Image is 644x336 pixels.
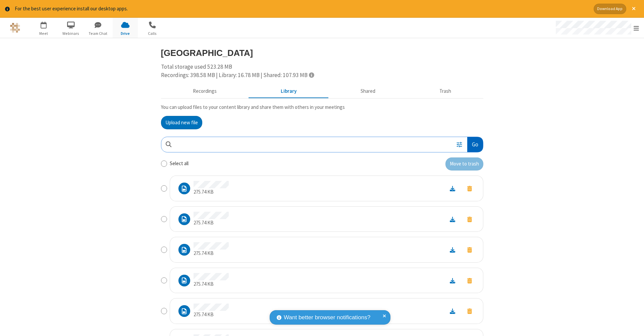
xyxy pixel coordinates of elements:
p: 275.74 KB [194,188,229,196]
label: Select all [170,160,189,167]
button: Shared during meetings [329,85,408,97]
div: Recordings: 398.58 MB | Library: 16.78 MB | Shared: 107.93 MB [161,71,483,80]
button: Logo [2,18,28,38]
a: Download file [444,277,461,284]
div: Total storage used 523.28 MB [161,63,483,80]
div: Open menu [549,18,644,38]
p: You can upload files to your content library and share them with others in your meetings [161,104,483,111]
button: Close alert [629,4,639,14]
img: QA Selenium DO NOT DELETE OR CHANGE [10,23,20,33]
p: 275.74 KB [194,219,229,227]
button: Move to trash [461,307,478,316]
p: 275.74 KB [194,280,229,288]
a: Download file [444,215,461,223]
span: Calls [140,30,165,37]
button: Recorded meetings [161,85,249,97]
button: Download App [594,4,626,14]
button: Move to trash [445,157,483,171]
a: Download file [444,246,461,254]
span: Drive [113,30,138,37]
a: Download file [444,185,461,192]
p: 275.74 KB [194,311,229,319]
span: Totals displayed include files that have been moved to the trash. [309,72,314,78]
button: Upload new file [161,116,202,129]
button: Go [467,137,483,152]
button: Move to trash [461,276,478,285]
button: Move to trash [461,245,478,254]
span: Want better browser notifications? [284,313,370,322]
a: Download file [444,307,461,315]
span: Webinars [58,30,84,37]
button: Trash [408,85,483,97]
span: Meet [31,30,56,37]
p: 275.74 KB [194,250,229,257]
button: Move to trash [461,184,478,193]
button: Move to trash [461,215,478,224]
button: Content library [249,85,329,97]
div: For the best user experience install our desktop apps. [15,5,589,13]
span: Team Chat [86,30,111,37]
h3: [GEOGRAPHIC_DATA] [161,48,483,58]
